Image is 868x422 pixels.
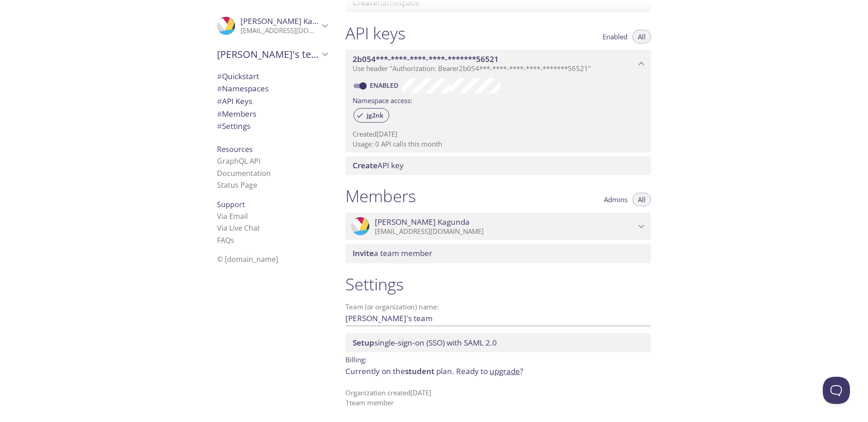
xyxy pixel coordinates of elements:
[217,235,234,245] a: FAQ
[345,333,651,352] div: Setup SSO
[353,248,374,258] span: Invite
[217,96,222,106] span: #
[354,108,389,123] div: jg2nk
[210,43,335,66] div: John's team
[405,366,434,376] span: student
[375,217,470,227] span: [PERSON_NAME] Kagunda
[217,109,256,119] span: Members
[345,213,651,241] div: John Kagunda
[217,83,269,94] span: Namespaces
[345,303,439,310] label: Team (or organization) name:
[217,109,222,119] span: #
[210,11,335,41] div: John Kagunda
[599,193,633,206] button: Admins
[217,83,222,94] span: #
[345,244,651,263] div: Invite a team member
[210,82,335,95] div: Namespaces
[217,168,271,178] a: Documentation
[353,160,377,171] span: Create
[210,108,335,120] div: Members
[217,121,222,131] span: #
[217,48,319,61] span: [PERSON_NAME]'s team
[353,129,644,139] p: Created [DATE]
[241,26,319,35] p: [EMAIL_ADDRESS][DOMAIN_NAME]
[345,274,651,294] h1: Settings
[345,186,416,206] h1: Members
[217,199,245,209] span: Support
[231,235,234,245] span: s
[353,160,404,171] span: API key
[217,180,257,190] a: Status Page
[345,352,651,365] p: Billing:
[345,388,651,408] p: Organization created [DATE] 1 team member
[217,254,278,264] span: © [DOMAIN_NAME]
[353,337,497,348] span: single-sign-on (SSO) with SAML 2.0
[217,96,252,106] span: API Keys
[210,95,335,108] div: API Keys
[210,120,335,133] div: Team Settings
[217,71,222,81] span: #
[353,139,644,149] p: Usage: 0 API calls this month
[361,111,389,119] span: jg2nk
[353,248,432,258] span: a team member
[217,223,260,233] a: Via Live Chat
[368,81,402,90] a: Enabled
[210,70,335,83] div: Quickstart
[217,211,248,221] a: Via Email
[217,144,253,154] span: Resources
[597,30,633,43] button: Enabled
[345,23,406,43] h1: API keys
[241,16,335,26] span: [PERSON_NAME] Kagunda
[217,71,259,81] span: Quickstart
[345,365,651,377] p: Currently on the plan.
[345,156,651,175] div: Create API Key
[353,93,412,106] label: Namespace access:
[456,366,523,376] span: Ready to ?
[375,227,636,236] p: [EMAIL_ADDRESS][DOMAIN_NAME]
[823,377,850,404] iframe: Help Scout Beacon - Open
[490,366,520,376] a: upgrade
[353,337,374,348] span: Setup
[632,193,651,206] button: All
[632,30,651,43] button: All
[217,121,250,131] span: Settings
[217,156,260,166] a: GraphQL API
